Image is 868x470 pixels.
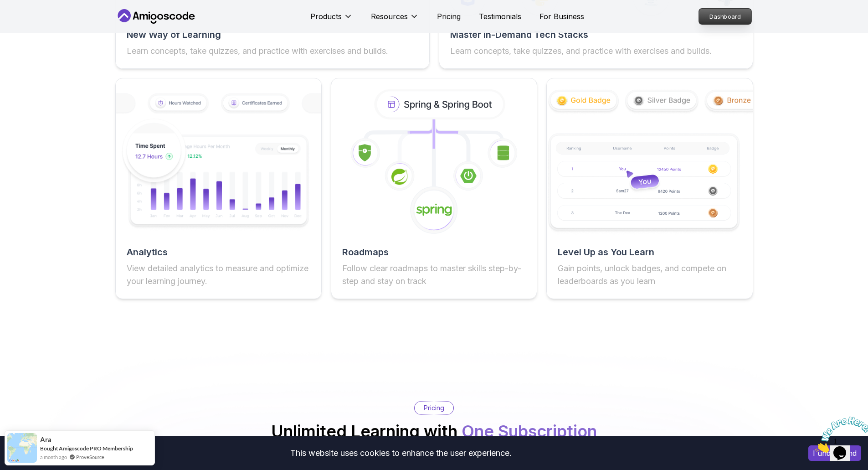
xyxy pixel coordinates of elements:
p: Pricing [424,403,444,413]
a: Dashboard [699,8,752,25]
iframe: chat widget [812,413,868,456]
img: features img [547,89,752,235]
p: Resources [371,11,408,22]
span: Bought [40,445,58,452]
span: Ara [40,436,51,444]
img: Chat attention grabber [4,4,60,40]
p: Learn concepts, take quizzes, and practice with exercises and builds. [127,45,418,57]
p: Products [310,11,342,22]
img: features img [116,93,321,231]
span: 1 [4,4,7,11]
h2: Roadmaps [342,246,526,258]
h2: New Way of Learning [127,28,418,41]
div: This website uses cookies to enhance the user experience. [7,443,795,463]
img: provesource social proof notification image [7,433,37,463]
p: Follow clear roadmaps to master skills step-by-step and stay on track [342,262,526,288]
span: One Subscription [462,421,597,441]
a: For Business [539,11,584,22]
h2: Unlimited Learning with [271,422,597,440]
h2: Level Up as You Learn [558,246,741,258]
h2: Analytics [127,246,310,258]
h2: Master In-Demand Tech Stacks [450,28,742,41]
a: Testimonials [479,11,521,22]
button: Products [310,11,353,29]
button: Accept cookies [808,445,861,461]
button: Resources [371,11,419,29]
span: a month ago [40,453,67,461]
a: Amigoscode PRO Membership [59,445,133,452]
a: Pricing [437,11,461,22]
p: Gain points, unlock badges, and compete on leaderboards as you learn [558,262,741,288]
p: Dashboard [699,9,751,24]
a: ProveSource [76,453,104,461]
p: View detailed analytics to measure and optimize your learning journey. [127,262,310,288]
p: Learn concepts, take quizzes, and practice with exercises and builds. [450,45,742,57]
